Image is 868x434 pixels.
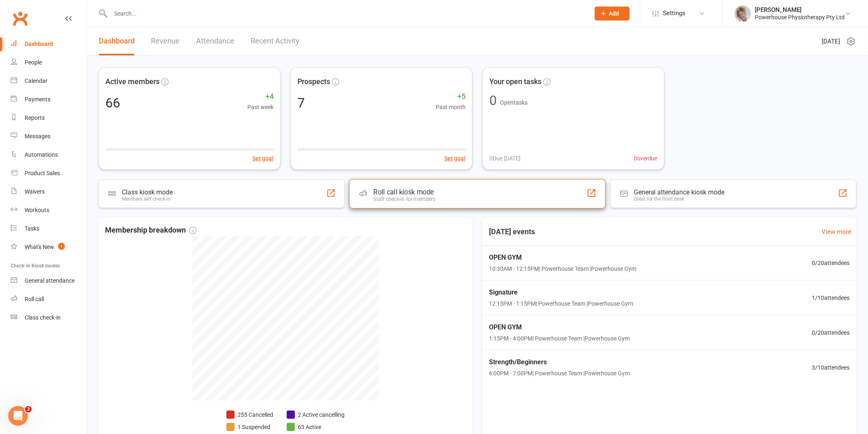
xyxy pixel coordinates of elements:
span: Membership breakdown [105,224,196,236]
div: Product Sales [25,170,60,176]
div: Calendar [25,78,48,84]
a: Roll call [11,290,87,308]
div: [PERSON_NAME] [755,6,845,14]
div: Automations [25,151,58,158]
div: Tasks [25,225,39,232]
div: Workouts [25,207,49,213]
span: [DATE] [822,37,841,46]
span: Settings [663,4,686,23]
input: Search... [108,8,584,19]
span: 6:00PM - 7:00PM | Powerhouse Team | Powerhouse Gym [489,369,630,378]
button: Add [595,7,630,21]
li: 63 Active [287,423,345,432]
div: 7 [297,96,305,110]
a: Class kiosk mode [11,308,87,327]
div: 0 [489,94,497,107]
div: Waivers [25,188,45,195]
span: Signature [489,287,633,298]
a: People [11,53,87,72]
a: Payments [11,90,87,109]
img: thumb_image1590539733.png [735,5,751,22]
div: General attendance kiosk mode [634,188,725,196]
span: Prospects [297,76,330,88]
a: Waivers [11,183,87,201]
span: Past week [247,103,274,112]
div: Class kiosk mode [122,188,173,196]
span: Past month [436,103,466,112]
div: Roll call [25,296,44,302]
div: Great for the front desk [634,196,725,202]
li: 255 Cancelled [226,410,274,419]
span: 3 / 10 attendees [812,363,850,372]
div: 66 [105,96,120,110]
span: OPEN GYM [489,322,630,333]
a: What's New1 [11,238,87,256]
a: Product Sales [11,164,87,183]
a: Dashboard [11,35,87,53]
div: Staff check-in for members [374,196,436,202]
a: General attendance kiosk mode [11,272,87,290]
span: Strength/Beginners [489,357,630,368]
a: Attendance [196,27,234,55]
div: Powerhouse Physiotherapy Pty Ltd [755,14,845,21]
div: What's New [25,244,54,250]
button: Set goal [252,154,274,163]
a: Dashboard [99,27,135,55]
span: 1 [58,243,65,250]
div: Class check-in [25,314,61,321]
span: 0 overdue [634,154,658,163]
a: Workouts [11,201,87,219]
div: Roll call kiosk mode [374,188,436,196]
a: Revenue [151,27,180,55]
div: People [25,59,42,66]
a: Messages [11,127,87,146]
button: Set goal [444,154,466,163]
span: OPEN GYM [489,252,636,263]
div: Payments [25,96,50,103]
a: Recent Activity [251,27,299,55]
div: Dashboard [25,41,53,47]
span: 0 / 20 attendees [812,258,850,267]
div: Members self check-in [122,196,173,202]
span: 12:15PM - 1:15PM | Powerhouse Team | Powerhouse Gym [489,299,633,308]
a: Reports [11,109,87,127]
a: View more [822,227,852,237]
span: Your open tasks [489,76,541,88]
span: 1 / 10 attendees [812,293,850,302]
span: 2 [25,406,32,413]
span: 10:30AM - 12:15PM | Powerhouse Team | Powerhouse Gym [489,264,636,273]
div: Reports [25,114,45,121]
li: 2 Active cancelling [287,410,345,419]
span: Add [609,10,619,17]
a: Tasks [11,219,87,238]
li: 1 Suspended [226,423,274,432]
span: Active members [105,76,160,88]
h3: [DATE] events [482,224,541,239]
iframe: Intercom live chat [8,406,28,426]
a: Calendar [11,72,87,90]
a: Automations [11,146,87,164]
div: Messages [25,133,50,139]
div: General attendance [25,277,75,284]
span: 0 Due [DATE] [489,154,521,163]
span: Open tasks [500,99,528,106]
span: +5 [436,91,466,103]
span: 0 / 20 attendees [812,328,850,337]
span: +4 [247,91,274,103]
a: Clubworx [10,8,30,29]
span: 1:15PM - 4:00PM | Powerhouse Team | Powerhouse Gym [489,334,630,343]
